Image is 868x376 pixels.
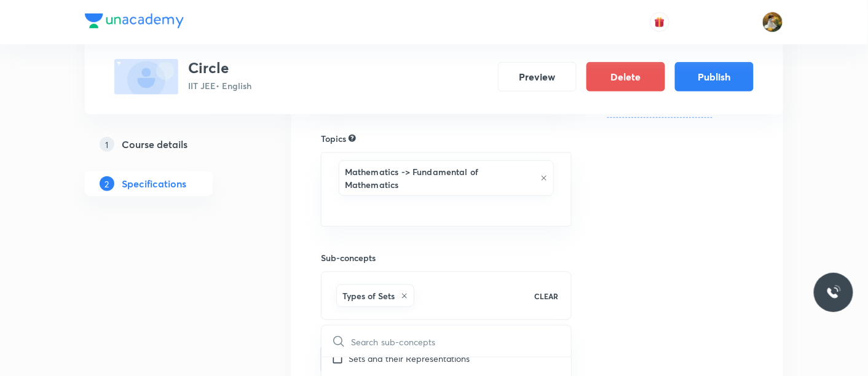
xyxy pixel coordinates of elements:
[675,62,754,92] button: Publish
[100,176,114,191] p: 2
[345,165,534,191] h6: Mathematics -> Fundamental of Mathematics
[351,326,571,357] input: Search sub-concepts
[762,12,783,33] img: Gayatri Chillure
[100,137,114,152] p: 1
[654,17,665,28] img: avatar
[321,132,346,145] h6: Topics
[114,59,178,95] img: fallback-thumbnail.png
[122,176,186,191] h5: Specifications
[349,352,470,365] p: Sets and their Representations
[188,79,251,92] p: IIT JEE • English
[85,14,184,31] a: Company Logo
[85,132,252,157] a: 1Course details
[498,62,577,92] button: Preview
[122,137,187,152] h5: Course details
[535,291,559,302] p: CLEAR
[349,133,356,144] div: Search for topics
[321,251,572,264] h6: Sub-concepts
[342,289,395,302] h6: Types of Sets
[188,59,251,77] h3: Circle
[650,12,669,32] button: avatar
[564,189,567,191] button: Open
[826,285,841,300] img: ttu
[85,14,184,28] img: Company Logo
[586,62,665,92] button: Delete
